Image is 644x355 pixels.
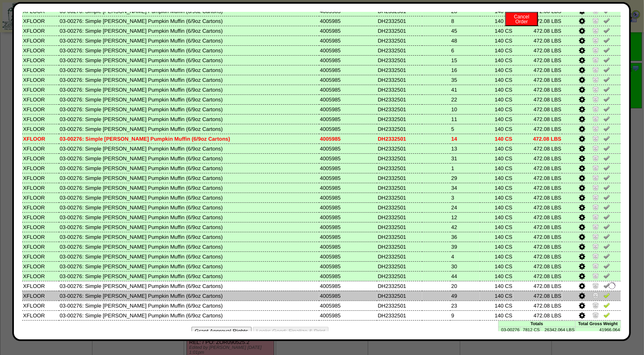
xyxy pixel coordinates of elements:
td: 140 CS [480,261,513,271]
td: 03-00276: Simple [PERSON_NAME] Pumpkin Muffin (6/9oz Cartons) [59,232,319,242]
td: 140 CS [480,16,513,26]
td: 03-00276: Simple [PERSON_NAME] Pumpkin Muffin (6/9oz Cartons) [59,163,319,173]
td: 4005985 [319,104,377,114]
td: 03-00276: Simple [PERSON_NAME] Pumpkin Muffin (6/9oz Cartons) [59,310,319,320]
td: 4005985 [319,232,377,242]
img: Un-Verify Pick [603,135,610,142]
td: 4005985 [319,271,377,281]
img: Zero Item and Verify [592,253,599,259]
td: 4005985 [319,26,377,36]
img: Zero Item and Verify [592,37,599,43]
td: 140 CS [480,55,513,65]
td: XFLOOR [22,193,59,202]
td: 140 CS [480,94,513,104]
td: 4005985 [319,242,377,252]
td: 03-00276: Simple [PERSON_NAME] Pumpkin Muffin (6/9oz Cartons) [59,26,319,36]
td: DH2332501 [377,134,422,144]
td: 8 [450,16,480,26]
td: DH2332501 [377,193,422,202]
td: 03-00276: Simple [PERSON_NAME] Pumpkin Muffin (6/9oz Cartons) [59,45,319,55]
td: 140 CS [480,212,513,222]
td: 140 CS [480,26,513,36]
td: 22 [450,94,480,104]
td: 03-00276: Simple [PERSON_NAME] Pumpkin Muffin (6/9oz Cartons) [59,291,319,301]
td: 140 CS [480,281,513,291]
td: 4005985 [319,193,377,202]
td: 49 [450,291,480,301]
td: 10 [450,104,480,114]
td: 23 [450,301,480,310]
td: DH2332501 [377,114,422,124]
td: 472.08 LBS [513,301,563,310]
td: 16 [450,65,480,75]
td: XFLOOR [22,16,59,26]
button: CancelOrder [505,12,538,26]
img: Un-Verify Pick [603,253,610,259]
td: 44 [450,271,480,281]
td: 4005985 [319,16,377,26]
td: 140 CS [480,114,513,124]
td: XFLOOR [22,134,59,144]
td: 4005985 [319,65,377,75]
td: 4005985 [319,85,377,94]
td: 140 CS [480,222,513,232]
img: Zero Item and Verify [592,56,599,63]
td: XFLOOR [22,212,59,222]
td: 5 [450,124,480,134]
td: 03-00276: Simple [PERSON_NAME] Pumpkin Muffin (6/9oz Cartons) [59,222,319,232]
td: XFLOOR [22,124,59,134]
td: 472.08 LBS [513,232,563,242]
img: Un-Verify Pick [603,263,610,269]
td: 03-00276: Simple [PERSON_NAME] Pumpkin Muffin (6/9oz Cartons) [59,153,319,163]
td: 03-00276: Simple [PERSON_NAME] Pumpkin Muffin (6/9oz Cartons) [59,281,319,291]
td: DH2332501 [377,310,422,320]
td: 36 [450,232,480,242]
td: 13 [450,144,480,153]
td: DH2332501 [377,281,422,291]
td: XFLOOR [22,310,59,320]
td: 140 CS [480,301,513,310]
td: XFLOOR [22,183,59,193]
img: Verify Pick [603,302,610,308]
td: 03-00276: Simple [PERSON_NAME] Pumpkin Muffin (6/9oz Cartons) [59,212,319,222]
img: Zero Item and Verify [592,312,599,318]
td: 03-00276: Simple [PERSON_NAME] Pumpkin Muffin (6/9oz Cartons) [59,75,319,85]
td: 03-00276: Simple [PERSON_NAME] Pumpkin Muffin (6/9oz Cartons) [59,144,319,153]
img: Zero Item and Verify [592,174,599,181]
td: 03-00276 [498,327,520,333]
img: Un-Verify Pick [603,145,610,151]
td: 03-00276: Simple [PERSON_NAME] Pumpkin Muffin (6/9oz Cartons) [59,94,319,104]
td: 4005985 [319,134,377,144]
td: 472.08 LBS [513,202,563,212]
td: XFLOOR [22,45,59,55]
td: XFLOOR [22,271,59,281]
td: Total Gross Weight [575,321,621,327]
img: Zero Item and Verify [592,243,599,249]
img: Un-Verify Pick [603,272,610,279]
img: Zero Item and Verify [592,194,599,200]
td: 41966.064 [575,327,621,333]
img: Zero Item and Verify [592,155,599,161]
td: 26342.064 LBS [540,327,575,333]
td: DH2332501 [377,163,422,173]
img: Zero Item and Verify [592,86,599,92]
img: Un-Verify Pick [603,56,610,63]
td: 140 CS [480,193,513,202]
td: 4005985 [319,281,377,291]
td: 03-00276: Simple [PERSON_NAME] Pumpkin Muffin (6/9oz Cartons) [59,104,319,114]
td: DH2332501 [377,232,422,242]
img: Zero Item and Verify [592,115,599,122]
img: Un-Verify Pick [603,27,610,34]
td: 03-00276: Simple [PERSON_NAME] Pumpkin Muffin (6/9oz Cartons) [59,173,319,183]
td: 472.08 LBS [513,252,563,261]
img: Zero Item and Verify [592,272,599,279]
td: DH2332501 [377,301,422,310]
img: Zero Item and Verify [592,302,599,308]
td: DH2332501 [377,65,422,75]
td: 140 CS [480,65,513,75]
td: 472.08 LBS [513,291,563,301]
td: 140 CS [480,153,513,163]
td: XFLOOR [22,65,59,75]
td: 12 [450,212,480,222]
img: spinner-alpha-0.gif [608,281,617,290]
